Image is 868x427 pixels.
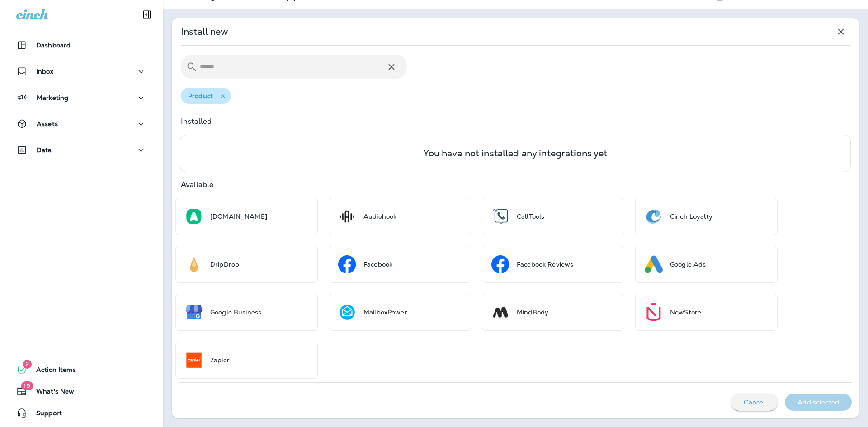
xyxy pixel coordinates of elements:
img: Google Ads [645,255,663,273]
img: DripDrop [185,255,203,273]
p: Data [37,146,52,154]
p: DripDrop [210,261,239,268]
p: [DOMAIN_NAME] [210,213,267,220]
p: Zapier [210,357,230,364]
span: Support [27,409,62,420]
p: Facebook Reviews [517,261,573,268]
p: Google Ads [670,261,706,268]
img: Zapier [185,351,203,369]
span: Action Items [27,366,76,377]
p: Dashboard [36,42,71,49]
p: CallTools [517,213,544,220]
p: Google Business [210,309,261,316]
img: Facebook [338,255,356,273]
button: Collapse Sidebar [134,5,160,23]
p: product [188,92,213,100]
span: 2 [23,360,32,369]
p: Installed [181,118,212,126]
p: Inbox [36,68,53,75]
img: Google Business [185,303,203,321]
button: Marketing [9,89,154,107]
button: 2Action Items [9,361,154,379]
p: NewStore [670,309,701,316]
p: You have not installed any integrations yet [423,150,607,157]
button: Inbox [9,62,154,80]
img: MindBody [491,303,509,321]
p: Cinch Loyalty [670,213,712,220]
span: 19 [21,381,33,390]
p: MindBody [517,309,548,316]
img: Audiohook [338,207,356,225]
button: Cancel [731,394,778,411]
button: Assets [9,115,154,133]
p: Cancel [744,399,765,406]
button: Support [9,404,154,422]
img: Cinch Loyalty [645,207,663,225]
p: Assets [37,120,58,127]
img: Aircall.io [185,207,203,225]
img: NewStore [645,303,663,321]
button: 19What's New [9,382,154,400]
p: Install new [181,26,228,38]
p: Available [181,181,213,189]
img: Facebook Reviews [491,255,509,273]
button: Data [9,141,154,159]
img: MailboxPower [338,303,356,321]
p: Marketing [37,94,68,101]
p: Facebook [363,261,392,268]
p: Audiohook [363,213,396,220]
p: MailboxPower [363,309,407,316]
button: Dashboard [9,36,154,54]
img: CallTools [491,207,509,225]
span: What's New [27,388,74,399]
